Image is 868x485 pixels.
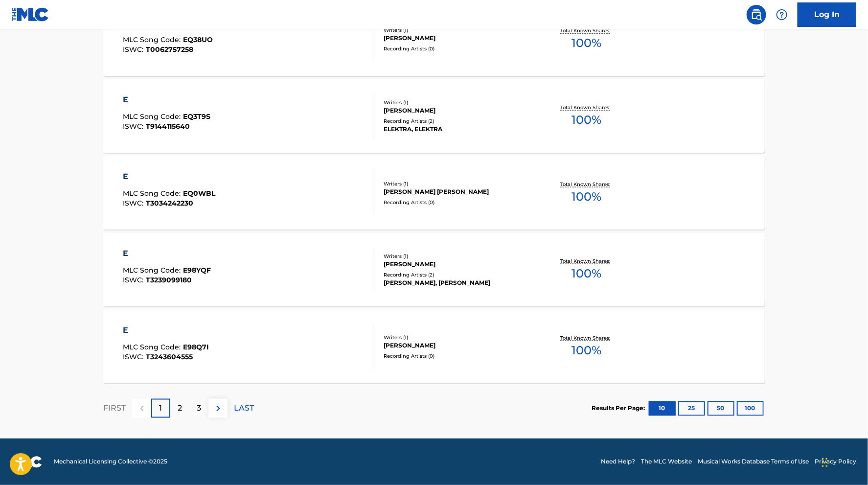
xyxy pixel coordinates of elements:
p: LAST [234,403,254,415]
span: MLC Song Code : [123,35,183,44]
span: EQ38UO [183,35,213,44]
div: [PERSON_NAME], [PERSON_NAME] [384,278,531,287]
p: Total Known Shares: [560,27,613,34]
img: logo [12,456,42,468]
a: Log In [798,2,856,27]
span: T3243604555 [146,352,193,361]
span: 100 % [571,342,601,359]
div: Writers ( 1 ) [384,334,531,341]
img: search [751,9,762,21]
span: EQ3T9S [183,112,211,121]
button: 10 [649,401,676,416]
span: MLC Song Code : [123,266,183,275]
a: EMLC Song Code:EQ38UOISWC:T0062757258Writers (1)[PERSON_NAME]Recording Artists (0)Total Known Sha... [103,2,765,76]
div: Writers ( 1 ) [384,253,531,260]
div: [PERSON_NAME] [384,260,531,269]
a: Musical Works Database Terms of Use [698,458,809,466]
p: 3 [197,403,201,415]
div: E [123,94,211,106]
span: ISWC : [123,352,146,361]
span: T3034242230 [146,199,194,208]
div: E [123,324,209,336]
span: 100 % [571,188,601,206]
div: Drag [822,448,828,477]
span: T3239099180 [146,276,192,284]
span: MLC Song Code : [123,112,183,121]
a: The MLC Website [641,458,692,466]
span: E98YQF [183,266,211,275]
div: [PERSON_NAME] [384,34,531,43]
div: Recording Artists ( 2 ) [384,271,531,278]
span: T9144115640 [146,122,190,131]
p: FIRST [103,403,126,415]
div: [PERSON_NAME] [PERSON_NAME] [384,187,531,196]
div: E [123,171,216,183]
p: 2 [178,403,182,415]
span: MLC Song Code : [123,189,183,198]
img: right [212,403,224,415]
a: EMLC Song Code:EQ3T9SISWC:T9144115640Writers (1)[PERSON_NAME]Recording Artists (2)ELEKTRA, ELEKTR... [103,79,765,153]
div: Help [772,5,792,24]
p: Total Known Shares: [560,334,613,342]
p: Total Known Shares: [560,257,613,265]
a: Privacy Policy [815,458,856,466]
span: MLC Song Code : [123,343,183,351]
p: 1 [160,403,162,415]
div: Recording Artists ( 0 ) [384,352,531,360]
img: help [776,9,788,21]
a: EMLC Song Code:EQ0WBLISWC:T3034242230Writers (1)[PERSON_NAME] [PERSON_NAME]Recording Artists (0)T... [103,156,765,230]
span: ISWC : [123,199,146,208]
span: 100 % [571,265,601,282]
div: Recording Artists ( 0 ) [384,199,531,206]
a: Need Help? [601,458,635,466]
button: 50 [708,401,734,416]
div: [PERSON_NAME] [384,106,531,115]
span: E98Q7I [183,343,209,351]
div: Writers ( 1 ) [384,99,531,106]
span: 100 % [571,111,601,129]
p: Total Known Shares: [560,181,613,188]
p: Total Known Shares: [560,104,613,111]
div: Recording Artists ( 0 ) [384,45,531,52]
img: MLC Logo [12,7,49,22]
button: 25 [678,401,705,416]
span: ISWC : [123,45,146,54]
div: Recording Artists ( 2 ) [384,117,531,125]
span: T0062757258 [146,45,194,54]
div: ELEKTRA, ELEKTRA [384,125,531,134]
div: E [123,248,211,259]
span: 100 % [571,34,601,52]
span: ISWC : [123,276,146,284]
div: Writers ( 1 ) [384,180,531,187]
div: Writers ( 1 ) [384,26,531,34]
span: EQ0WBL [183,189,216,198]
iframe: Chat Widget [819,438,868,485]
span: Mechanical Licensing Collective © 2025 [54,458,167,466]
span: ISWC : [123,122,146,131]
a: EMLC Song Code:E98YQFISWC:T3239099180Writers (1)[PERSON_NAME]Recording Artists (2)[PERSON_NAME], ... [103,233,765,306]
div: [PERSON_NAME] [384,341,531,350]
a: EMLC Song Code:E98Q7IISWC:T3243604555Writers (1)[PERSON_NAME]Recording Artists (0)Total Known Sha... [103,310,765,383]
a: Public Search [747,5,766,24]
button: 100 [737,401,764,416]
p: Results Per Page: [592,404,647,413]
